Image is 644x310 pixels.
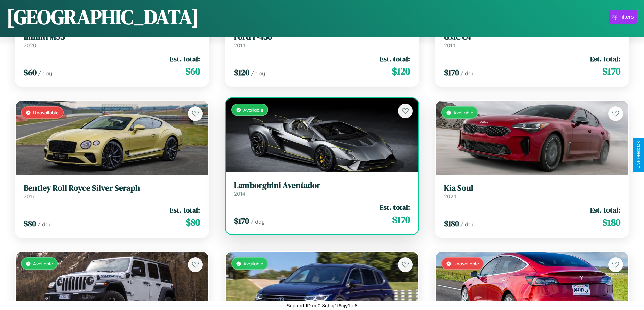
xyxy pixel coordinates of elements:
[444,218,459,229] span: $ 180
[234,42,245,49] span: 2014
[444,183,620,193] h3: Kia Soul
[251,70,265,77] span: / day
[453,261,479,266] span: Unavailable
[251,218,265,225] span: / day
[170,205,200,215] span: Est. total:
[243,261,263,266] span: Available
[234,67,249,78] span: $ 120
[453,110,473,115] span: Available
[444,32,620,49] a: GMC C42014
[234,180,410,197] a: Lamborghini Aventador2014
[636,141,641,169] div: Give Feedback
[7,3,199,31] h1: [GEOGRAPHIC_DATA]
[24,218,36,229] span: $ 80
[185,64,200,78] span: $ 60
[33,261,53,266] span: Available
[234,32,410,49] a: Ford F-4502014
[602,64,620,78] span: $ 170
[33,110,59,115] span: Unavailable
[186,216,200,229] span: $ 80
[38,221,52,228] span: / day
[286,301,357,310] p: Support ID: mf0t8qhbj1t6cjy1ot8
[444,193,456,200] span: 2024
[234,180,410,190] h3: Lamborghini Aventador
[24,32,200,49] a: Infiniti M352020
[38,70,52,77] span: / day
[460,221,475,228] span: / day
[618,13,634,20] div: Filters
[444,42,455,49] span: 2014
[234,215,249,226] span: $ 170
[234,190,245,197] span: 2014
[380,54,410,64] span: Est. total:
[24,193,35,200] span: 2017
[460,70,475,77] span: / day
[590,205,620,215] span: Est. total:
[170,54,200,64] span: Est. total:
[24,42,37,49] span: 2020
[392,64,410,78] span: $ 120
[602,216,620,229] span: $ 180
[24,67,37,78] span: $ 60
[444,183,620,200] a: Kia Soul2024
[609,10,637,24] button: Filters
[590,54,620,64] span: Est. total:
[380,202,410,212] span: Est. total:
[444,67,459,78] span: $ 170
[392,213,410,226] span: $ 170
[24,183,200,193] h3: Bentley Roll Royce Silver Seraph
[243,107,263,113] span: Available
[24,183,200,200] a: Bentley Roll Royce Silver Seraph2017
